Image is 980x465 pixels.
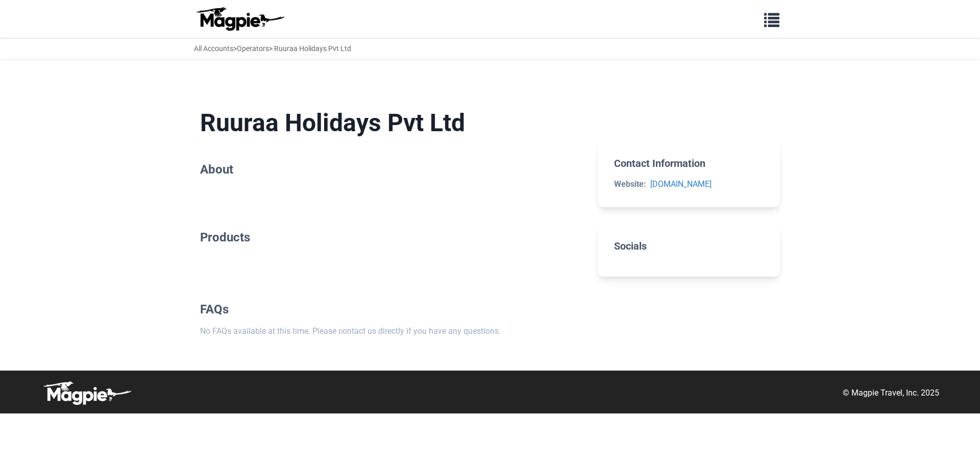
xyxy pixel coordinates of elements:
[237,44,269,53] a: Operators
[614,240,764,252] h2: Socials
[200,230,581,245] h2: Products
[614,157,764,169] h2: Contact Information
[200,325,581,338] p: No FAQs available at this time. Please contact us directly if you have any questions.
[194,44,233,53] a: All Accounts
[200,108,581,138] h1: Ruuraa Holidays Pvt Ltd
[194,43,351,54] div: > > Ruuraa Holidays Pvt Ltd
[650,179,712,189] a: [DOMAIN_NAME]
[200,162,581,177] h2: About
[194,7,286,31] img: logo-ab69f6fb50320c5b225c76a69d11143b.png
[843,386,939,400] p: © Magpie Travel, Inc. 2025
[614,179,646,189] strong: Website:
[41,381,133,405] img: logo-white-d94fa1abed81b67a048b3d0f0ab5b955.png
[200,302,581,317] h2: FAQs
